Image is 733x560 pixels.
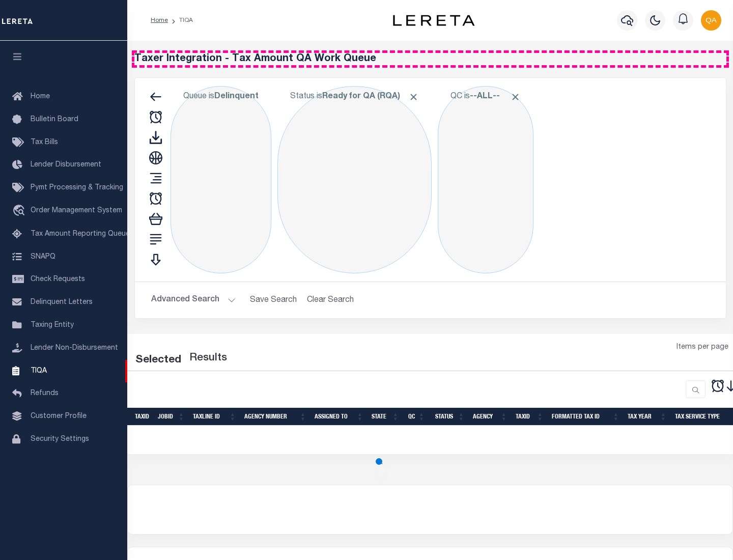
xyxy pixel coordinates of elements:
[31,139,58,146] span: Tax Bills
[31,436,89,443] span: Security Settings
[470,93,500,101] b: --ALL--
[31,207,122,214] span: Order Management System
[131,408,154,426] th: TaxID
[189,350,227,367] label: Results
[31,322,74,329] span: Taxing Entity
[154,408,189,426] th: JobID
[469,408,512,426] th: Agency
[393,15,474,26] img: logo-dark.svg
[429,408,469,426] th: Status
[31,184,123,191] span: Pymt Processing & Tracking
[512,408,548,426] th: TaxID
[322,93,419,101] b: Ready for QA (RQA)
[31,231,130,238] span: Tax Amount Reporting Queue
[31,161,101,169] span: Lender Disbursement
[548,408,624,426] th: Formatted Tax ID
[31,253,55,260] span: SNAPQ
[31,93,50,100] span: Home
[31,116,78,123] span: Bulletin Board
[624,408,671,426] th: Tax Year
[135,352,181,369] div: Selected
[303,290,358,310] button: Clear Search
[438,86,533,273] div: Click to Edit
[214,93,259,101] b: Delinquent
[240,408,311,426] th: Agency Number
[676,342,728,353] span: Items per page
[701,10,721,31] img: svg+xml;base64,PHN2ZyB4bWxucz0iaHR0cDovL3d3dy53My5vcmcvMjAwMC9zdmciIHBvaW50ZXItZXZlbnRzPSJub25lIi...
[311,408,368,426] th: Assigned To
[151,17,168,23] a: Home
[189,408,240,426] th: TaxLine ID
[368,408,403,426] th: State
[403,408,429,426] th: QC
[31,367,47,374] span: TIQA
[31,345,118,352] span: Lender Non-Disbursement
[134,53,726,65] h5: Taxer Integration - Tax Amount QA Work Queue
[408,92,419,102] span: Click to Remove
[31,276,85,283] span: Check Requests
[31,390,59,397] span: Refunds
[277,86,432,273] div: Click to Edit
[12,205,29,218] i: travel_explore
[244,290,303,310] button: Save Search
[31,413,87,420] span: Customer Profile
[510,92,521,102] span: Click to Remove
[31,299,93,306] span: Delinquent Letters
[151,290,236,310] button: Advanced Search
[171,86,271,273] div: Click to Edit
[168,16,193,25] li: TIQA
